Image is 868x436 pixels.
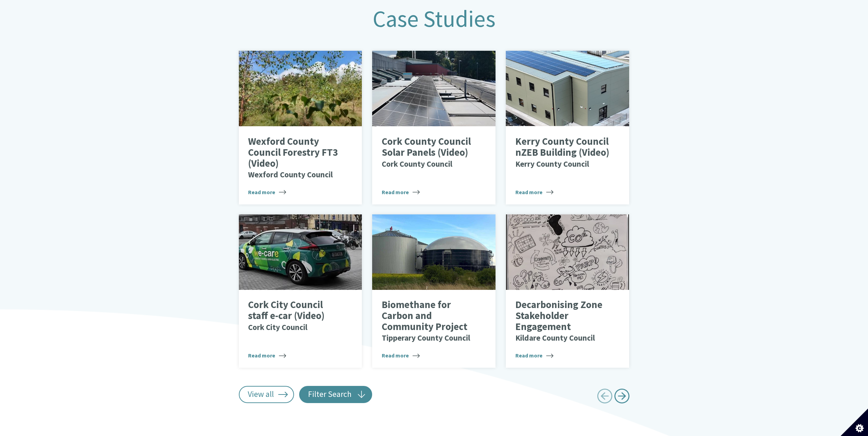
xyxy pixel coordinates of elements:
[515,333,595,343] small: Kildare County Council
[515,351,553,360] span: Read more
[372,214,496,368] a: Biomethane for Carbon and Community ProjectTipperary County Council Read more
[506,214,629,368] a: Decarbonising Zone Stakeholder EngagementKildare County Council Read more
[597,386,612,409] a: Previous page
[248,136,342,180] p: Wexford County Council Forestry FT3 (Video)
[515,299,610,343] p: Decarbonising Zone Stakeholder Engagement
[248,188,286,196] span: Read more
[382,299,476,343] p: Biomethane for Carbon and Community Project
[841,409,868,436] button: Set cookie preferences
[382,333,470,343] small: Tipperary County Council
[382,351,420,360] span: Read more
[234,6,635,32] h2: Case Studies
[515,188,553,196] span: Read more
[299,386,372,403] button: Filter Search
[239,51,362,204] a: Wexford County Council Forestry FT3 (Video)Wexford County Council Read more
[382,188,420,196] span: Read more
[382,159,452,169] small: Cork County Council
[382,136,476,169] p: Cork County Council Solar Panels (Video)
[372,51,496,204] a: Cork County Council Solar Panels (Video)Cork County Council Read more
[515,159,589,169] small: Kerry County Council
[248,169,333,179] small: Wexford County Council
[248,322,307,332] small: Cork City Council
[515,136,610,169] p: Kerry County Council nZEB Building (Video)
[239,386,294,403] a: View all
[248,299,342,332] p: Cork City Council staff e-car (Video)
[614,386,629,409] a: Next page
[239,214,362,368] a: Cork City Council staff e-car (Video)Cork City Council Read more
[248,351,286,360] span: Read more
[506,51,629,204] a: Kerry County Council nZEB Building (Video)Kerry County Council Read more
